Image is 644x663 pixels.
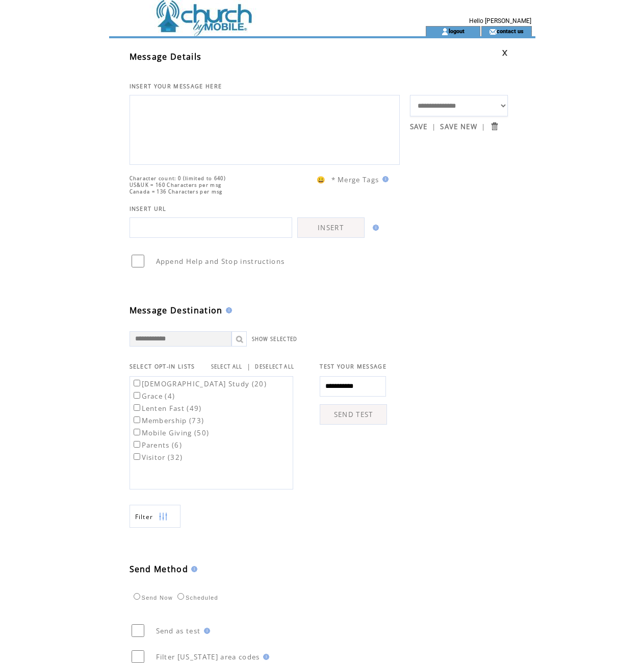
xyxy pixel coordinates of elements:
span: | [432,122,436,131]
span: US&UK = 160 Characters per msg [130,182,222,188]
input: Submit [490,121,499,131]
input: Scheduled [177,593,184,600]
a: logout [449,28,465,34]
label: Mobile Giving (50) [132,428,210,437]
label: Grace (4) [132,391,175,401]
input: Visitor (32) [134,453,140,460]
a: SELECT ALL [211,363,243,370]
span: Show filters [135,512,153,521]
img: help.gif [260,654,269,660]
span: 😀 [317,175,326,184]
span: TEST YOUR MESSAGE [320,363,387,370]
span: SELECT OPT-IN LISTS [130,363,195,370]
a: Filter [130,505,181,528]
span: Character count: 0 (limited to 640) [130,175,226,182]
label: Membership (73) [132,416,204,425]
img: help.gif [188,566,197,572]
label: Lenten Fast (49) [132,404,202,413]
input: [DEMOGRAPHIC_DATA] Study (20) [134,380,140,386]
img: account_icon.gif [441,28,449,36]
span: Canada = 136 Characters per msg [130,188,223,195]
label: Scheduled [175,595,218,601]
span: | [481,122,485,131]
span: Hello [PERSON_NAME] [469,17,531,24]
span: Filter [US_STATE] area codes [156,652,260,661]
span: Send as test [156,626,201,635]
img: contact_us_icon.gif [489,28,497,36]
img: help.gif [370,225,379,231]
label: [DEMOGRAPHIC_DATA] Study (20) [132,379,267,388]
a: contact us [497,28,524,34]
span: Send Method [130,563,189,575]
img: help.gif [223,307,232,313]
span: Message Destination [130,305,223,316]
a: SEND TEST [320,404,387,425]
span: Message Details [130,51,202,62]
a: DESELECT ALL [255,363,294,370]
label: Visitor (32) [132,453,183,462]
a: SAVE [410,122,428,131]
input: Send Now [134,593,140,600]
span: INSERT YOUR MESSAGE HERE [130,83,222,90]
span: * Merge Tags [331,175,379,184]
span: Append Help and Stop instructions [156,257,285,266]
span: | [247,362,251,371]
label: Send Now [131,595,173,601]
a: INSERT [297,217,365,238]
a: SHOW SELECTED [252,336,298,342]
img: help.gif [201,628,210,634]
input: Grace (4) [134,392,140,399]
a: SAVE NEW [440,122,477,131]
input: Lenten Fast (49) [134,404,140,411]
input: Mobile Giving (50) [134,429,140,435]
label: Parents (6) [132,440,183,450]
img: help.gif [379,176,389,182]
input: Parents (6) [134,441,140,448]
input: Membership (73) [134,416,140,423]
span: INSERT URL [130,205,167,212]
img: filters.png [159,505,168,528]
